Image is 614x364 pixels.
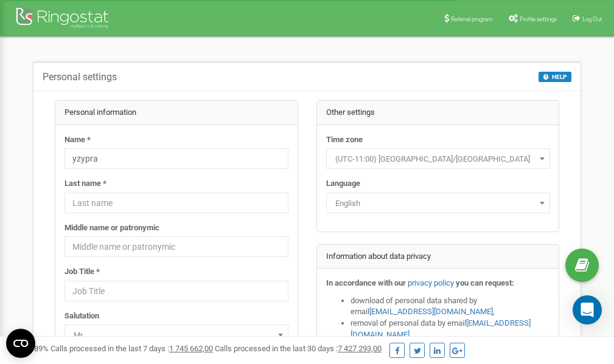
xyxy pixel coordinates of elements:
[539,72,571,82] button: HELP
[351,318,550,340] li: removal of personal data by email ,
[326,148,550,169] span: (UTC-11:00) Pacific/Midway
[65,281,288,301] input: Job Title
[65,236,288,257] input: Middle name or patronymic
[43,72,117,83] h5: Personal settings
[326,178,360,190] label: Language
[326,134,363,146] label: Time zone
[317,101,559,125] div: Other settings
[65,193,288,213] input: Last name
[65,178,106,190] label: Last name *
[573,295,602,325] div: Open Intercom Messenger
[582,16,602,22] span: Log Out
[326,193,550,213] span: English
[338,344,382,353] u: 7 427 293,00
[65,325,288,345] span: Mr.
[65,134,91,146] label: Name *
[6,329,35,358] button: Open CMP widget
[69,327,284,344] span: Mr.
[351,295,550,318] li: download of personal data shared by email ,
[55,101,298,125] div: Personal information
[215,344,382,353] span: Calls processed in the last 30 days :
[451,16,493,22] span: Referral program
[51,344,213,353] span: Calls processed in the last 7 days :
[408,278,454,287] a: privacy policy
[326,278,406,287] strong: In accordance with our
[65,222,159,234] label: Middle name or patronymic
[330,195,546,212] span: English
[456,278,514,287] strong: you can request:
[65,266,100,278] label: Job Title *
[169,344,213,353] u: 1 745 662,00
[317,245,559,269] div: Information about data privacy
[520,16,557,22] span: Profile settings
[369,307,493,316] a: [EMAIL_ADDRESS][DOMAIN_NAME]
[65,148,288,169] input: Name
[330,151,546,168] span: (UTC-11:00) Pacific/Midway
[65,311,99,322] label: Salutation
